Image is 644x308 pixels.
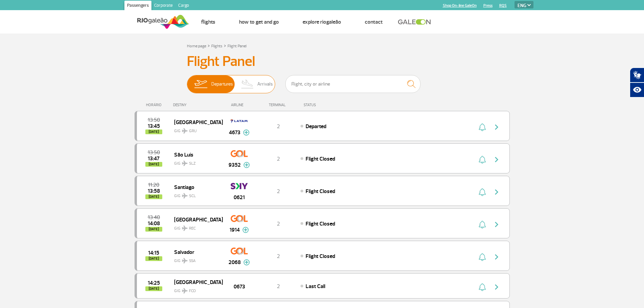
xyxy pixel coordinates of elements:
[148,183,159,187] span: 2025-08-28 11:20:00
[211,44,222,49] a: Flights
[229,258,241,266] span: 2068
[201,19,215,25] a: Flights
[277,283,280,290] span: 2
[630,82,644,97] button: Abrir recursos assistivos.
[174,254,217,264] span: GIG
[493,220,501,229] img: seta-direita-painel-voo.svg
[189,128,197,134] span: GRU
[234,193,245,202] span: 0621
[306,253,335,260] span: Flight Closed
[182,226,188,231] img: destiny_airplane.svg
[277,123,280,130] span: 2
[234,283,245,291] span: 0673
[148,221,160,226] span: 2025-08-28 14:08:00
[174,124,217,134] span: GIG
[174,284,217,294] span: GIG
[306,283,325,290] span: Last Call
[499,3,507,8] a: RQS
[277,156,280,162] span: 2
[243,162,250,168] img: mais-info-painel-voo.svg
[174,183,217,191] span: Santiago
[148,156,160,161] span: 2025-08-28 13:47:15
[145,227,162,232] span: [DATE]
[174,150,217,159] span: São Luís
[174,278,217,286] span: [GEOGRAPHIC_DATA]
[306,220,335,227] span: Flight Closed
[190,75,211,93] img: slider-embarque
[479,220,486,229] img: sino-painel-voo.svg
[145,286,162,291] span: [DATE]
[306,123,326,130] span: Departed
[229,128,240,137] span: 4673
[479,283,486,291] img: sino-painel-voo.svg
[224,42,226,49] a: >
[493,156,501,164] img: seta-direita-painel-voo.svg
[493,188,501,196] img: seta-direita-painel-voo.svg
[277,220,280,227] span: 2
[493,253,501,261] img: seta-direita-painel-voo.svg
[182,193,188,198] img: destiny_airplane.svg
[239,19,279,25] a: How to get and go
[182,288,188,293] img: destiny_airplane.svg
[483,3,493,8] a: Press
[174,157,217,167] span: GIG
[242,227,249,233] img: mais-info-painel-voo.svg
[174,215,217,224] span: [GEOGRAPHIC_DATA]
[189,258,196,264] span: SSA
[365,19,383,25] a: Contact
[148,189,160,193] span: 2025-08-28 13:58:00
[189,226,196,232] span: REC
[182,161,188,166] img: destiny_airplane.svg
[630,68,644,97] div: Plugin de acessibilidade da Hand Talk.
[493,283,501,291] img: seta-direita-painel-voo.svg
[174,118,217,126] span: [GEOGRAPHIC_DATA]
[493,123,501,131] img: seta-direita-painel-voo.svg
[187,44,206,49] a: Home page
[145,194,162,199] span: [DATE]
[277,188,280,195] span: 2
[229,161,241,169] span: 9352
[145,129,162,134] span: [DATE]
[173,103,222,107] div: DESTINY
[148,215,160,220] span: 2025-08-28 13:40:00
[182,258,188,263] img: destiny_airplane.svg
[182,128,188,134] img: destiny_airplane.svg
[189,288,196,294] span: FCO
[145,256,162,261] span: [DATE]
[174,247,217,256] span: Salvador
[145,162,162,167] span: [DATE]
[285,75,421,93] input: Flight, city or airline
[174,189,217,199] span: GIG
[300,103,355,107] div: STATUS
[479,188,486,196] img: sino-painel-voo.svg
[256,103,300,107] div: TERMINAL
[630,68,644,82] button: Abrir tradutor de língua de sinais.
[479,253,486,261] img: sino-painel-voo.svg
[187,53,457,70] h3: Flight Panel
[222,103,256,107] div: AIRLINE
[137,103,173,107] div: HORÁRIO
[479,123,486,131] img: sino-painel-voo.svg
[479,156,486,164] img: sino-painel-voo.svg
[306,156,335,162] span: Flight Closed
[175,1,192,11] a: Cargo
[148,281,160,285] span: 2025-08-28 14:25:00
[257,75,273,93] span: Arrivals
[189,193,196,199] span: SCL
[211,75,233,93] span: Departures
[238,75,258,93] img: slider-desembarque
[148,118,160,122] span: 2025-08-28 13:50:00
[148,251,159,255] span: 2025-08-28 14:15:00
[124,1,151,11] a: Passengers
[228,44,246,49] a: Flight Panel
[443,3,477,8] a: Shop On-line GaleOn
[306,188,335,195] span: Flight Closed
[277,253,280,260] span: 2
[174,222,217,232] span: GIG
[189,161,196,167] span: SLZ
[151,1,175,11] a: Corporate
[208,42,210,49] a: >
[148,150,160,155] span: 2025-08-28 13:50:00
[243,259,250,265] img: mais-info-painel-voo.svg
[243,129,249,136] img: mais-info-painel-voo.svg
